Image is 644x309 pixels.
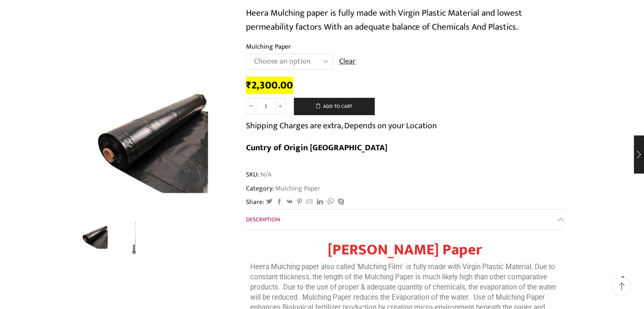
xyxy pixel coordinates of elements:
img: Heera Mulching Paper [79,219,114,254]
div: 1 / 2 [81,63,233,216]
span: Category: [246,184,320,193]
bdi: 2,300.00 [246,77,293,94]
a: Mulching-Hole [118,220,153,255]
span: SKU: [246,170,564,179]
span: ₹ [246,77,252,94]
strong: [PERSON_NAME] Paper [328,237,482,262]
li: 2 / 2 [118,220,153,254]
span: Share: [246,197,264,207]
a: Description [246,210,564,230]
img: Mulching Paper Hole Long [118,220,153,255]
span: Heera Mulching paper is fully made with Virgin Plastic Material and lowest permeability factors W... [246,6,522,35]
label: Mulching Paper [246,42,291,52]
li: 1 / 2 [79,220,114,254]
a: Clear options [339,56,356,67]
button: Add to cart [294,98,374,115]
span: Description [246,215,280,224]
p: Shipping Charges are extra, Depends on your Location [246,119,437,132]
input: Product quantity [256,98,275,114]
a: Mulching Paper [274,183,320,194]
span: N/A [259,170,271,179]
b: Cuntry of Origin [GEOGRAPHIC_DATA] [246,141,387,155]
